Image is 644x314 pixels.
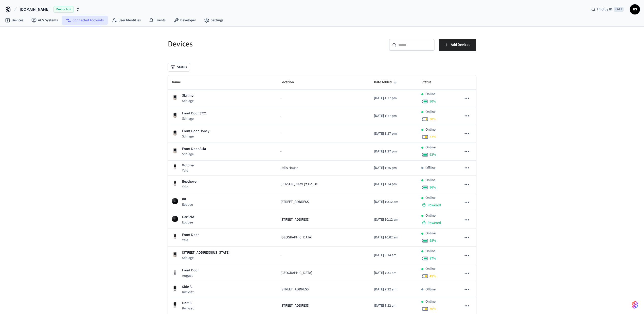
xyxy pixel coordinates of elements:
[374,182,413,187] p: [DATE] 1:24 pm
[182,284,194,290] p: Side A
[374,253,413,258] p: [DATE] 9:14 am
[374,165,413,171] p: [DATE] 1:25 pm
[182,220,194,225] p: Ecobee
[182,168,194,173] p: Yale
[182,215,194,220] p: Garfield
[374,217,413,222] p: [DATE] 10:12 am
[182,273,199,278] p: August
[280,78,300,86] span: Location
[182,290,194,295] p: Kwikset
[374,131,413,136] p: [DATE] 1:27 pm
[182,232,199,238] p: Front Door
[421,78,438,86] span: Status
[182,301,194,306] p: Unit B
[280,149,281,154] span: -
[62,16,108,25] a: Connected Accounts
[425,213,436,218] p: Online
[430,152,436,157] span: 93 %
[374,96,413,101] p: [DATE] 1:27 pm
[1,16,27,25] a: Devices
[182,197,193,202] p: KK
[182,116,207,121] p: Schlage
[182,163,194,168] p: Victoria
[280,270,312,276] span: [GEOGRAPHIC_DATA]
[172,164,178,170] img: Yale Assure Touchscreen Wifi Smart Lock, Satin Nickel, Front
[425,231,436,236] p: Online
[430,274,436,279] span: 49 %
[430,185,436,190] span: 96 %
[425,249,436,254] p: Online
[27,16,62,25] a: ACS Systems
[425,109,436,115] p: Online
[374,303,413,308] p: [DATE] 7:22 am
[425,165,436,171] p: Offline
[280,165,298,171] span: Udi's House
[182,111,207,116] p: Front Door 3721
[374,287,413,292] p: [DATE] 7:22 am
[172,180,178,186] img: Yale Assure Touchscreen Wifi Smart Lock, Satin Nickel, Front
[170,16,200,25] a: Developer
[614,7,624,12] span: Ctrl K
[182,152,206,157] p: Schlage
[425,145,436,150] p: Online
[182,179,199,184] p: Beethoven
[182,306,194,311] p: Kwikset
[374,78,398,86] span: Date Added
[425,266,436,272] p: Online
[172,78,187,86] span: Name
[172,269,178,275] img: August Wifi Smart Lock 3rd Gen, Silver, Front
[280,182,318,187] span: [PERSON_NAME]'s House
[172,285,178,291] img: Kwikset Halo Touchscreen Wifi Enabled Smart Lock, Polished Chrome, Front
[374,199,413,205] p: [DATE] 10:12 am
[182,255,229,260] p: Schlage
[374,270,413,276] p: [DATE] 7:31 am
[172,112,178,118] img: Schlage Sense Smart Deadbolt with Camelot Trim, Front
[20,6,49,12] span: [DOMAIN_NAME]
[427,220,441,225] span: Powered
[425,299,436,304] p: Online
[182,134,209,139] p: Schlage
[430,134,436,139] span: 57 %
[587,5,628,14] div: Find by IDCtrl K
[280,199,310,205] span: [STREET_ADDRESS]
[182,129,209,134] p: Front Door Honey
[145,16,170,25] a: Events
[53,6,74,13] span: Production
[425,127,436,132] p: Online
[451,42,470,48] span: Add Devices
[280,253,281,258] span: -
[182,93,194,98] p: Skyline
[430,117,436,122] span: 30 %
[172,148,178,154] img: Schlage Sense Smart Deadbolt with Camelot Trim, Front
[168,63,190,71] button: Status
[632,301,638,309] img: SeamLogoGradient.69752ec5.svg
[430,238,436,243] span: 98 %
[280,303,310,308] span: [STREET_ADDRESS]
[182,238,199,243] p: Yale
[374,113,413,119] p: [DATE] 1:27 pm
[439,39,476,51] button: Add Devices
[108,16,145,25] a: User Identities
[172,251,178,257] img: Schlage Sense Smart Deadbolt with Camelot Trim, Front
[280,287,310,292] span: [STREET_ADDRESS]
[425,195,436,201] p: Online
[597,7,612,12] span: Find by ID
[182,268,199,273] p: Front Door
[182,184,199,189] p: Yale
[430,99,436,104] span: 90 %
[374,235,413,240] p: [DATE] 10:02 am
[280,131,281,136] span: -
[172,94,178,100] img: Schlage Sense Smart Deadbolt with Camelot Trim, Front
[168,39,319,49] h5: Devices
[280,217,310,222] span: [STREET_ADDRESS]
[172,198,178,204] img: ecobee_lite_3
[280,96,281,101] span: -
[430,256,436,261] span: 87 %
[182,250,229,255] p: [STREET_ADDRESS][US_STATE]
[430,306,436,311] span: 50 %
[630,4,640,14] button: HS
[182,202,193,207] p: Ecobee
[425,287,436,292] p: Offline
[172,130,178,136] img: Schlage Sense Smart Deadbolt with Camelot Trim, Front
[182,146,206,152] p: Front Door Asia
